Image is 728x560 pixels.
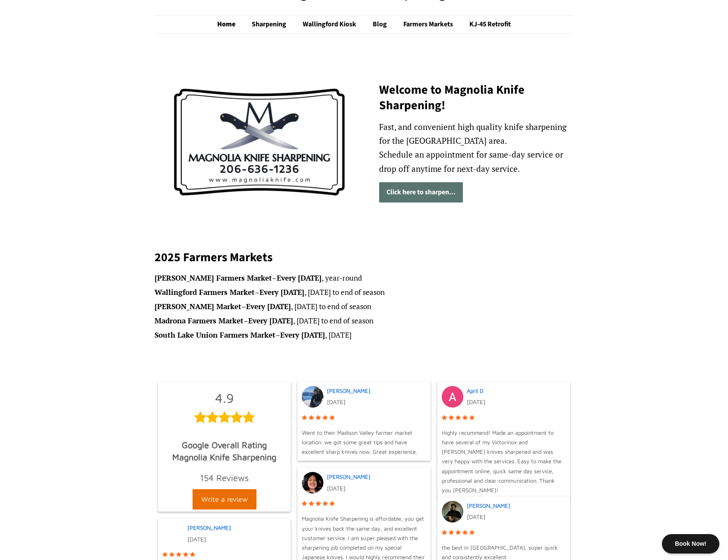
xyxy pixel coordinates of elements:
p: Fast, and convenient high quality knife sharpening for the [GEOGRAPHIC_DATA] area. Schedule an ap... [379,120,573,176]
img: Post image [442,501,463,522]
span:  [231,411,243,424]
span:  [462,528,468,538]
div: [DATE] [187,533,286,546]
span:  [309,499,314,509]
div: [DATE] [326,395,426,408]
strong: Every [DATE] [260,287,304,297]
a: [PERSON_NAME] [327,387,370,394]
span:  [309,413,314,423]
span:  [469,413,475,423]
strong: Every [DATE] [248,316,293,326]
span:  [206,411,218,424]
a: Sharpening [245,16,295,33]
a: 154 Reviews [158,468,291,487]
img: Post image [162,523,184,544]
h2: 2025 Farmers Markets [155,250,573,265]
strong: Every [DATE] [246,301,291,311]
img: Post image [302,386,323,408]
span:  [194,411,206,424]
img: Post image [442,386,463,408]
strong: Every [DATE] [280,330,325,340]
span:  [302,499,307,509]
span:  [183,550,188,560]
a: Home [217,16,244,33]
a: Wallingford Kiosk [296,16,365,33]
li: – , year-round [155,272,573,285]
span:  [449,528,454,538]
a: 4.9 [158,382,291,433]
div: [DATE] [326,482,426,495]
span:  [323,499,328,509]
strong: [PERSON_NAME] Farmers Market [155,273,272,283]
span:  [323,413,328,423]
div: [DATE] [466,510,566,523]
span:  [449,413,454,423]
span:  [302,413,307,423]
li: – , [DATE] to end of season [155,301,573,313]
span:  [162,550,168,560]
strong: Every [DATE] [277,273,322,283]
span:  [456,528,461,538]
span:  [456,413,461,423]
a: Blog [366,16,396,33]
span:  [316,413,321,423]
span:  [243,411,255,424]
a: [PERSON_NAME] [187,524,231,531]
span:  [442,528,447,538]
strong: South Lake Union Farmers Market [155,330,275,340]
a: [PERSON_NAME] [467,502,510,509]
span:  [218,411,231,424]
strong: [PERSON_NAME] Market [155,301,241,311]
div: Google Overall Rating [162,438,286,452]
a: Write a review [193,489,256,509]
span:  [442,413,447,423]
a: Click here to sharpen... [379,182,463,202]
strong: Wallingford Farmers Market [155,287,255,297]
span:  [169,550,174,560]
a: KJ-45 Retrofit [463,16,511,33]
a: April D [467,387,484,394]
li: – , [DATE] to end of season [155,315,573,327]
span:  [329,499,335,509]
div: Book Now! [662,534,719,554]
img: Post image [302,472,323,494]
div: 154 Reviews [162,473,286,483]
span:  [469,528,475,538]
span:  [462,413,468,423]
span:  [190,550,195,560]
h2: Welcome to Magnolia Knife Sharpening! [379,82,573,114]
span:  [316,499,321,509]
span: Went to their Madison Valley farmer market location. we got some great tips and have excellent sh... [302,428,426,456]
span:  [329,413,335,423]
a: Farmers Markets [397,16,462,33]
a: [PERSON_NAME] [327,473,370,480]
div: [DATE] [466,395,566,408]
span: Highly recommend! Made an appointment to have several of my Victorinox and [PERSON_NAME] knives s... [442,428,566,495]
div: 4.9 [162,386,286,429]
strong: Madrona Farmers Market [155,316,244,326]
li: – , [DATE] to end of season [155,286,573,299]
a: Google Overall RatingMagnolia Knife Sharpening [158,433,291,466]
div: Magnolia Knife Sharpening [162,452,286,462]
span:  [176,550,181,560]
li: – , [DATE] [155,329,573,342]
